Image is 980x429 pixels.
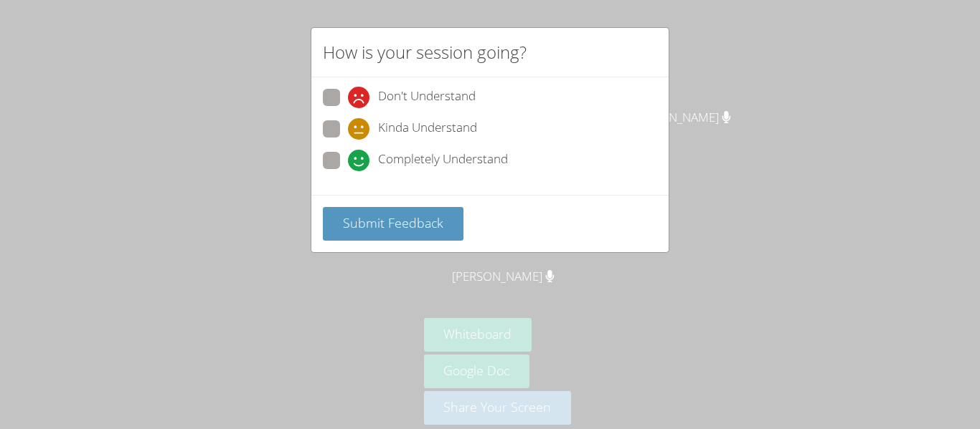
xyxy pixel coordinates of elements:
[323,207,463,241] button: Submit Feedback
[378,87,476,108] span: Don't Understand
[378,150,508,171] span: Completely Understand
[343,214,443,231] span: Submit Feedback
[323,39,527,65] h2: How is your session going?
[378,118,477,140] span: Kinda Understand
